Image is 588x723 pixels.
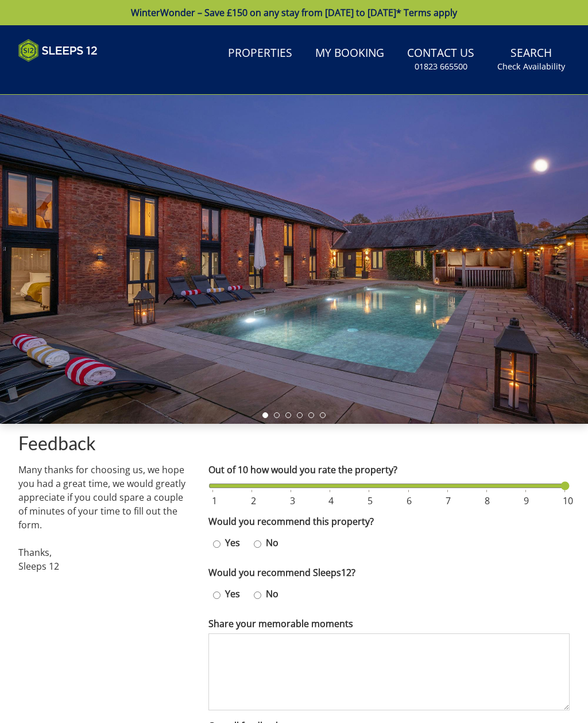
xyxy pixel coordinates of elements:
[497,61,565,72] small: Check Availability
[415,61,467,72] small: 01823 665500
[220,536,245,550] label: Yes
[261,536,283,550] label: No
[18,39,98,62] img: Sleeps 12
[208,515,570,528] label: Would you recommend this property?
[208,566,570,579] label: Would you recommend Sleeps12?
[311,41,389,67] a: My Booking
[18,463,190,573] p: Many thanks for choosing us, we hope you had a great time, we would greatly appreciate if you cou...
[208,463,570,477] label: Out of 10 how would you rate the property?
[13,69,133,79] iframe: Customer reviews powered by Trustpilot
[403,41,479,78] a: Contact Us01823 665500
[18,433,570,453] h1: Feedback
[208,617,570,631] label: Share your memorable moments
[493,41,570,78] a: SearchCheck Availability
[223,41,297,67] a: Properties
[261,587,283,601] label: No
[220,587,245,601] label: Yes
